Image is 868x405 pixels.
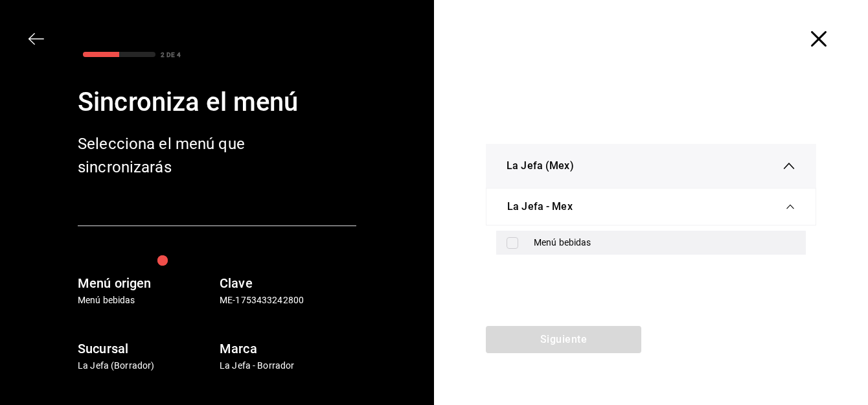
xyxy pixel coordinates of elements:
[78,132,285,179] div: Selecciona el menú que sincronizarás
[78,359,214,373] p: La Jefa (Borrador)
[220,294,356,307] p: ME-1753433242800
[220,338,356,359] h6: Marca
[507,158,574,174] span: La Jefa (Mex)
[78,83,356,122] div: Sincroniza el menú
[534,236,795,249] div: Menú bebidas
[507,199,573,214] span: La Jefa - Mex
[161,50,181,60] div: 2 DE 4
[78,338,214,359] h6: Sucursal
[78,273,214,294] h6: Menú origen
[78,294,214,307] p: Menú bebidas
[220,273,356,294] h6: Clave
[220,359,356,373] p: La Jefa - Borrador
